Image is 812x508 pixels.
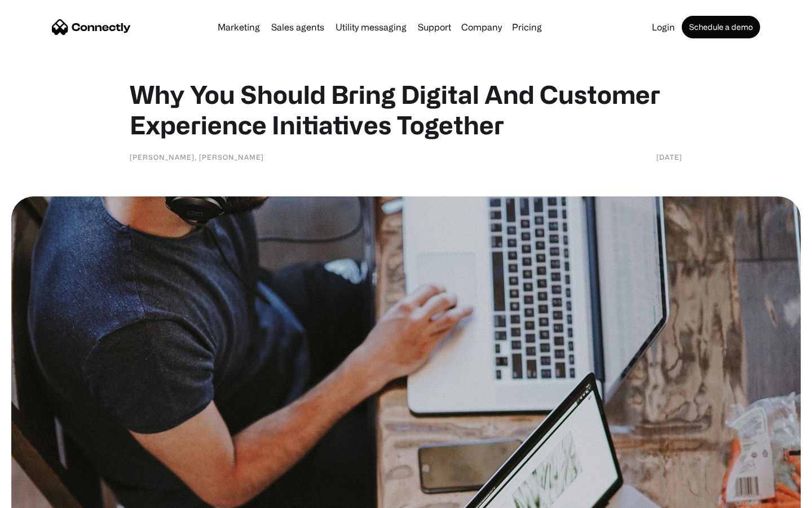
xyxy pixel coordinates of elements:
[682,16,760,38] a: Schedule a demo
[507,23,546,32] a: Pricing
[461,19,502,35] div: Company
[23,488,68,504] ul: Language list
[130,79,682,140] h1: Why You Should Bring Digital And Customer Experience Initiatives Together
[331,23,411,32] a: Utility messaging
[656,151,682,163] div: [DATE]
[130,151,264,163] div: [PERSON_NAME], [PERSON_NAME]
[213,23,264,32] a: Marketing
[647,23,679,32] a: Login
[413,23,456,32] a: Support
[11,488,68,504] aside: Language selected: English
[267,23,329,32] a: Sales agents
